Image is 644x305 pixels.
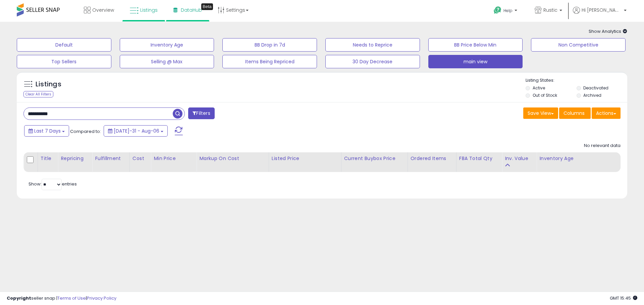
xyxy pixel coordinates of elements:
button: [DATE]-31 - Aug-06 [104,125,168,137]
button: Non Competitive [531,38,626,52]
button: Items Being Repriced [222,55,317,68]
a: Hi [PERSON_NAME] [573,7,627,22]
button: BB Drop in 7d [222,38,317,52]
i: Get Help [493,6,502,14]
div: FBA Total Qty [459,155,499,162]
button: Default [17,38,111,52]
span: Show: entries [29,181,77,187]
a: Terms of Use [57,295,86,301]
div: Inv. value [505,155,534,162]
div: Inventory Age [539,155,618,162]
div: Cost [132,155,148,162]
span: 2025-08-14 15:45 GMT [610,295,637,301]
button: BB Price Below Min [428,38,523,52]
div: Fulfillment [95,155,127,162]
a: Help [488,1,524,22]
div: Title [41,155,55,162]
p: Listing States: [526,77,627,84]
button: Top Sellers [17,55,111,68]
button: Actions [592,107,621,119]
span: Listings [140,7,158,13]
span: Columns [563,110,585,117]
button: Last 7 Days [24,125,69,137]
span: Compared to: [70,128,101,135]
div: Min Price [154,155,194,162]
div: Listed Price [272,155,338,162]
button: Filters [188,107,214,119]
button: main view [428,55,523,68]
span: Show Analytics [589,28,627,34]
span: Overview [92,7,114,13]
div: No relevant data [584,143,621,149]
button: Columns [559,107,591,119]
th: The percentage added to the cost of goods (COGS) that forms the calculator for Min & Max prices. [197,152,269,172]
button: Inventory Age [120,38,214,52]
span: [DATE]-31 - Aug-06 [114,128,159,134]
label: Deactivated [583,85,608,91]
div: Markup on Cost [199,155,266,162]
label: Out of Stock [533,92,557,98]
h5: Listings [36,80,61,89]
button: Needs to Reprice [325,38,420,52]
span: Rustic [543,7,557,13]
strong: Copyright [7,295,31,301]
div: Ordered Items [411,155,453,162]
span: DataHub [181,7,202,13]
div: Current Buybox Price [344,155,405,162]
div: seller snap | | [7,295,116,302]
label: Active [533,85,545,91]
div: Repricing [61,155,89,162]
button: Selling @ Max [120,55,214,68]
button: Save View [523,107,558,119]
button: 30 Day Decrease [325,55,420,68]
label: Archived [583,92,601,98]
span: Last 7 Days [34,128,61,134]
div: Clear All Filters [23,91,53,97]
span: Help [503,8,513,13]
span: Hi [PERSON_NAME] [582,7,622,13]
div: Tooltip anchor [201,3,213,10]
a: Privacy Policy [87,295,116,301]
